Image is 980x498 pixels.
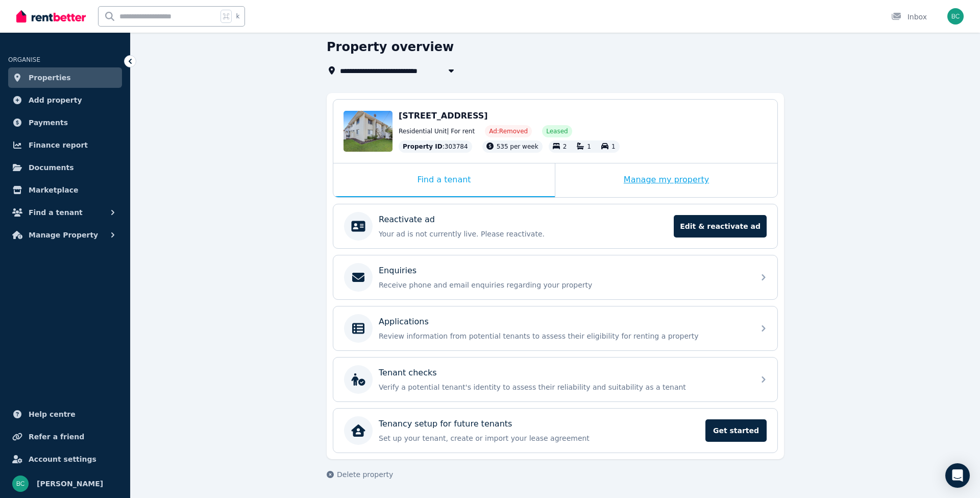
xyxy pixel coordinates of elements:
span: Help centre [29,408,76,420]
p: Tenant checks [379,367,437,379]
div: Inbox [891,12,927,22]
span: k [236,12,239,20]
span: Get started [705,419,767,442]
span: Property ID [403,143,443,151]
button: Find a tenant [8,202,122,223]
span: Refer a friend [29,431,84,443]
p: Review information from potential tenants to assess their eligibility for renting a property [379,331,748,341]
p: Receive phone and email enquiries regarding your property [379,280,748,290]
span: Ad: Removed [489,127,528,135]
span: Edit & reactivate ad [674,215,767,238]
span: Finance report [29,139,88,151]
p: Reactivate ad [379,214,435,226]
p: Applications [379,316,429,328]
span: [PERSON_NAME] [37,478,103,490]
a: Refer a friend [8,426,122,447]
a: Properties [8,67,122,88]
span: Delete property [337,469,393,480]
span: 535 per week [497,143,538,150]
button: Delete property [327,469,393,480]
a: Documents [8,157,122,178]
a: Account settings [8,449,122,469]
span: Add property [29,94,82,106]
span: Leased [546,127,568,135]
p: Verify a potential tenant's identity to assess their reliability and suitability as a tenant [379,382,748,392]
a: Payments [8,112,122,133]
img: Bennet Chettiar [12,476,29,492]
div: Manage my property [555,163,777,197]
a: Add property [8,90,122,110]
span: ORGANISE [8,56,40,63]
a: Reactivate adYour ad is not currently live. Please reactivate.Edit & reactivate ad [333,204,777,248]
img: RentBetter [16,9,86,24]
p: Set up your tenant, create or import your lease agreement [379,433,699,443]
span: Find a tenant [29,206,83,219]
img: Bennet Chettiar [947,8,964,25]
span: [STREET_ADDRESS] [399,111,488,121]
button: Manage Property [8,225,122,245]
a: Tenant checksVerify a potential tenant's identity to assess their reliability and suitability as ... [333,358,777,401]
span: Account settings [29,453,96,465]
span: 1 [587,143,591,150]
p: Enquiries [379,265,416,277]
div: Open Intercom Messenger [945,463,970,488]
span: Payments [29,116,68,129]
a: Help centre [8,404,122,424]
a: Tenancy setup for future tenantsSet up your tenant, create or import your lease agreementGet started [333,409,777,453]
div: Find a tenant [333,163,555,197]
div: : 303784 [399,140,472,153]
span: Residential Unit | For rent [399,127,475,135]
span: Manage Property [29,229,98,241]
span: 2 [563,143,567,150]
h1: Property overview [327,39,454,55]
span: Marketplace [29,184,78,196]
p: Your ad is not currently live. Please reactivate. [379,229,668,239]
span: Properties [29,72,71,84]
a: ApplicationsReview information from potential tenants to assess their eligibility for renting a p... [333,306,777,350]
span: Documents [29,161,74,174]
p: Tenancy setup for future tenants [379,418,512,430]
span: 1 [611,143,616,150]
a: Marketplace [8,180,122,200]
a: Finance report [8,135,122,155]
a: EnquiriesReceive phone and email enquiries regarding your property [333,255,777,299]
